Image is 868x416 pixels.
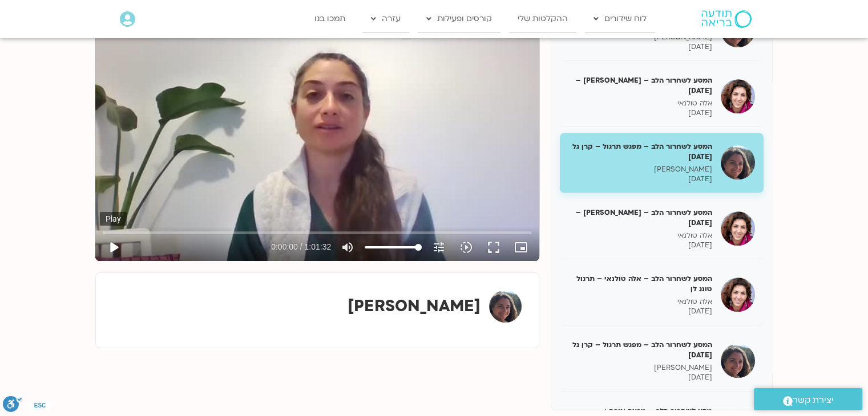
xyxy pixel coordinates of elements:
[793,393,834,408] span: יצירת קשר
[568,42,712,52] p: [DATE]
[568,363,712,373] p: [PERSON_NAME]
[489,290,522,323] img: קרן גל
[568,174,712,184] p: [DATE]
[568,141,712,162] h5: המסע לשחרור הלב – מפגש תרגול – קרן גל [DATE]
[568,307,712,316] p: [DATE]
[509,6,576,32] a: ההקלטות שלי
[568,274,712,294] h5: המסע לשחרור הלב – אלה טולנאי – תרגול טונג לן
[568,108,712,118] p: [DATE]
[568,75,712,96] h5: המסע לשחרור הלב – [PERSON_NAME] – [DATE]
[306,6,354,32] a: תמכו בנו
[568,297,712,307] p: אלה טולנאי
[568,340,712,360] h5: המסע לשחרור הלב – מפגש תרגול – קרן גל [DATE]
[568,373,712,382] p: [DATE]
[721,79,755,113] img: המסע לשחרור הלב – אלה טולנאי – 10/12/24
[701,10,752,27] img: תודעה בריאה
[568,207,712,228] h5: המסע לשחרור הלב – [PERSON_NAME] – [DATE]
[348,295,481,317] strong: [PERSON_NAME]
[721,278,755,312] img: המסע לשחרור הלב – אלה טולנאי – תרגול טונג לן
[568,165,712,174] p: [PERSON_NAME]
[721,211,755,246] img: המסע לשחרור הלב – אלה טולנאי – 17/12/24
[568,240,712,250] p: [DATE]
[754,388,862,410] a: יצירת קשר
[568,99,712,108] p: אלה טולנאי
[585,6,655,32] a: לוח שידורים
[721,344,755,378] img: המסע לשחרור הלב – מפגש תרגול – קרן גל 19/12/24
[721,145,755,180] img: המסע לשחרור הלב – מפגש תרגול – קרן גל 12/12/24
[418,6,500,32] a: קורסים ופעילות
[362,6,409,32] a: עזרה
[568,231,712,240] p: אלה טולנאי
